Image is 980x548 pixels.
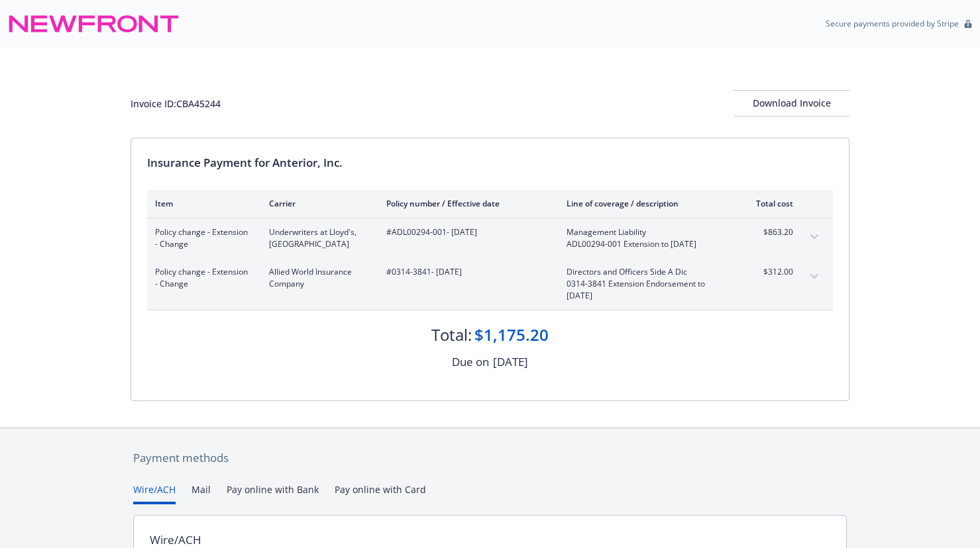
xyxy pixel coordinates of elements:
button: expand content [804,266,825,287]
div: Insurance Payment for Anterior, Inc. [147,154,833,171]
div: Policy number / Effective date [386,198,545,209]
span: Underwriters at Lloyd's, [GEOGRAPHIC_DATA] [269,226,365,250]
span: Directors and Officers Side A Dic [567,266,722,278]
div: $1,175.20 [474,324,549,346]
div: Due on [452,353,489,371]
span: Allied World Insurance Company [269,266,365,290]
div: Line of coverage / description [567,198,722,209]
span: #0314-3841 - [DATE] [386,266,545,278]
span: 0314-3841 Extension Endorsement to [DATE] [567,278,722,302]
button: Pay online with Card [335,482,426,504]
span: Management Liability [567,226,722,238]
div: Item [155,198,248,209]
span: $863.20 [743,226,793,238]
span: ADL00294-001 Extension to [DATE] [567,238,722,250]
span: #ADL00294-001 - [DATE] [386,226,545,238]
span: Policy change - Extension - Change [155,226,248,250]
button: Download Invoice [734,90,849,116]
span: Management LiabilityADL00294-001 Extension to [DATE] [567,226,722,250]
button: Wire/ACH [133,482,176,504]
span: $312.00 [743,266,793,278]
div: Invoice ID: CBA45244 [131,97,221,111]
div: Carrier [269,198,365,209]
button: Mail [191,482,211,504]
div: Download Invoice [734,91,849,116]
div: Policy change - Extension - ChangeAllied World Insurance Company#0314-3841- [DATE]Directors and O... [147,258,833,310]
div: [DATE] [493,353,528,371]
span: Directors and Officers Side A Dic0314-3841 Extension Endorsement to [DATE] [567,266,722,302]
div: Total cost [743,198,793,209]
span: Policy change - Extension - Change [155,266,248,290]
div: Policy change - Extension - ChangeUnderwriters at Lloyd's, [GEOGRAPHIC_DATA]#ADL00294-001- [DATE]... [147,218,833,258]
button: Pay online with Bank [227,482,319,504]
p: Secure payments provided by Stripe [826,18,959,29]
button: expand content [804,226,825,248]
div: Payment methods [133,449,847,467]
div: Total: [431,324,472,346]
